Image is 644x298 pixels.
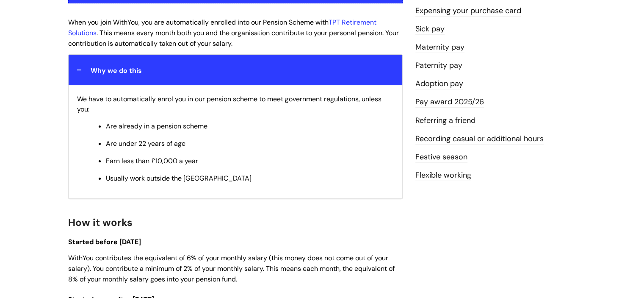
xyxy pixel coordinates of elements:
[415,6,521,17] a: Expensing your purchase card
[91,66,142,75] span: Why we do this
[415,152,467,163] a: Festive season
[106,174,252,183] span: Usually work outside the [GEOGRAPHIC_DATA]
[415,42,464,53] a: Maternity pay
[68,237,141,246] span: Started before [DATE]
[68,216,133,229] span: How it works
[415,60,462,71] a: Paternity pay
[415,134,544,145] a: Recording casual or additional hours
[68,253,395,284] span: WithYou contributes the equivalent of 6% of your monthly salary (this money does not come out of ...
[415,170,471,181] a: Flexible working
[415,115,475,126] a: Referring a friend
[68,18,399,48] span: When you join WithYou, you are automatically enrolled into our Pension Scheme with . This means e...
[415,24,445,35] a: Sick pay
[415,97,484,108] a: Pay award 2025/26
[77,95,381,114] span: We have to automatically enrol you in our pension scheme to meet government regulations, unless you:
[106,139,185,148] span: Are under 22 years of age
[106,156,198,165] span: Earn less than £10,000 a year
[106,122,207,131] span: Are already in a pension scheme
[415,78,463,89] a: Adoption pay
